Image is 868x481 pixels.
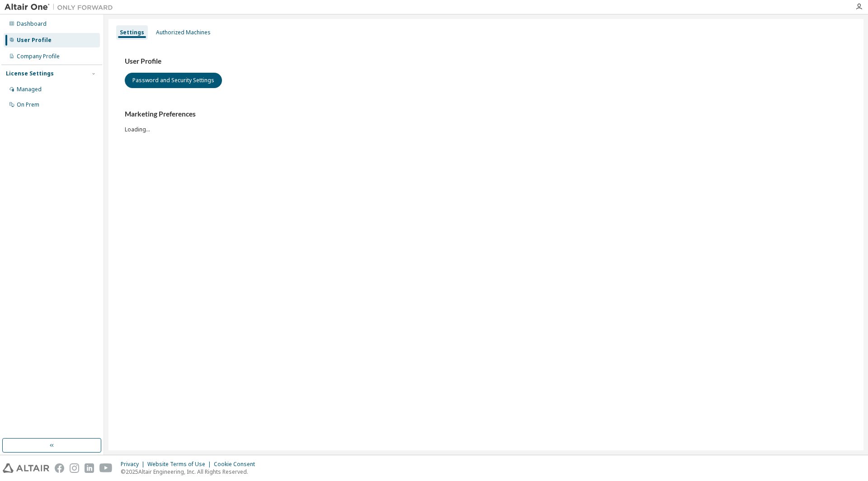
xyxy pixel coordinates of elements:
[125,110,847,133] div: Loading...
[125,57,847,66] h3: User Profile
[85,463,94,473] img: linkedin.svg
[3,463,49,473] img: altair_logo.svg
[125,110,847,119] h3: Marketing Preferences
[17,101,39,108] div: On Prem
[5,3,118,12] img: Altair One
[70,463,79,473] img: instagram.svg
[17,53,60,60] div: Company Profile
[121,468,260,476] p: © 2025 Altair Engineering, Inc. All Rights Reserved.
[121,461,147,468] div: Privacy
[55,463,64,473] img: facebook.svg
[214,461,260,468] div: Cookie Consent
[99,463,113,473] img: youtube.svg
[120,29,144,36] div: Settings
[125,73,222,88] button: Password and Security Settings
[17,20,47,28] div: Dashboard
[6,70,54,77] div: License Settings
[147,461,214,468] div: Website Terms of Use
[156,29,211,36] div: Authorized Machines
[17,37,52,44] div: User Profile
[17,86,42,93] div: Managed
